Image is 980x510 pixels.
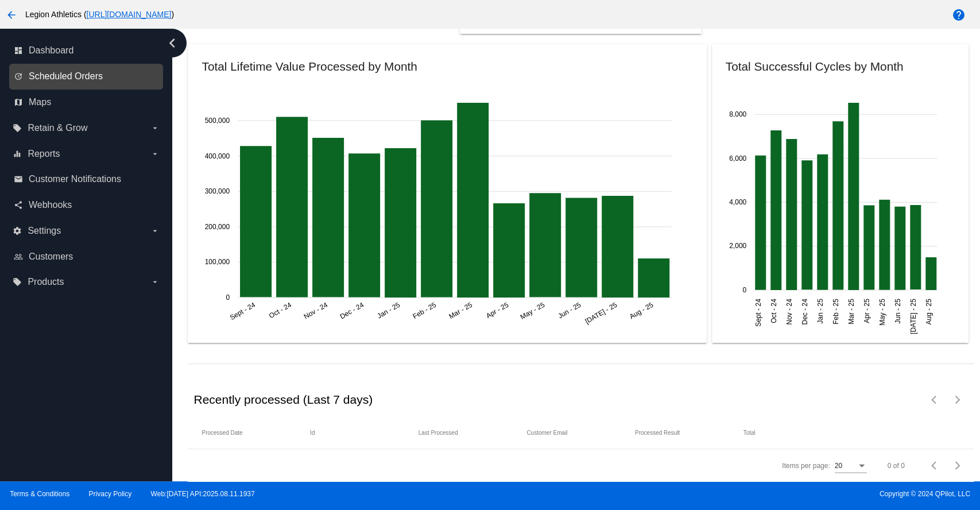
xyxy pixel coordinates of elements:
text: Dec - 24 [800,299,808,325]
text: 0 [742,286,746,294]
i: arrow_drop_down [150,123,160,133]
mat-header-cell: Processed Result [635,430,743,436]
span: Settings [28,226,61,236]
mat-header-cell: Total [743,430,851,436]
i: local_offer [13,123,22,133]
text: 500,000 [205,117,230,125]
text: 100,000 [205,258,230,266]
text: Aug - 25 [628,301,655,321]
text: 2,000 [729,242,746,250]
text: Jun - 25 [557,301,583,320]
span: Retain & Grow [28,123,87,133]
text: 300,000 [205,187,230,195]
i: local_offer [13,277,22,287]
span: Webhooks [29,200,72,210]
text: 8,000 [729,110,746,118]
text: Dec - 24 [339,301,366,321]
mat-icon: arrow_back [5,8,18,22]
text: [DATE] - 25 [909,299,917,334]
div: 0 of 0 [888,461,905,469]
text: May - 25 [519,301,547,322]
h2: Total Successful Cycles by Month [726,60,904,73]
span: Customers [29,252,73,262]
i: settings [13,226,22,235]
i: arrow_drop_down [150,277,160,287]
text: Mar - 25 [448,301,474,321]
span: Products [28,277,64,287]
text: Feb - 25 [831,299,839,324]
text: Apr - 25 [485,301,510,320]
span: 20 [835,461,842,469]
button: Previous page [923,388,946,411]
span: Maps [29,97,51,107]
a: [URL][DOMAIN_NAME] [87,10,172,19]
text: Feb - 25 [412,301,438,321]
i: equalizer [13,149,22,159]
i: arrow_drop_down [150,149,160,159]
h2: Total Lifetime Value Processed by Month [202,60,417,73]
text: May - 25 [878,299,886,326]
span: Copyright © 2024 QPilot, LLC [500,490,970,498]
mat-icon: help [952,8,966,22]
text: Sept - 24 [228,301,257,322]
text: Oct - 24 [268,301,293,320]
a: email Customer Notifications [14,170,160,188]
i: email [14,175,23,184]
mat-header-cell: Last Processed [419,430,527,436]
button: Next page [946,388,969,411]
i: people_outline [14,252,23,261]
text: 0 [226,293,230,302]
text: Apr - 25 [862,299,870,323]
i: dashboard [14,46,23,55]
text: Aug - 25 [924,299,932,325]
span: Customer Notifications [29,174,121,184]
span: Legion Athletics ( ) [25,10,174,19]
mat-select: Items per page: [835,462,867,470]
a: update Scheduled Orders [14,67,160,86]
text: 6,000 [729,154,746,163]
i: update [14,72,23,81]
mat-header-cell: Customer Email [526,430,635,436]
span: Reports [28,149,60,159]
text: Nov - 24 [785,299,793,325]
text: Oct - 24 [769,299,777,323]
a: dashboard Dashboard [14,41,160,60]
text: 400,000 [205,152,230,160]
text: 200,000 [205,223,230,231]
a: map Maps [14,93,160,111]
i: chevron_left [163,34,181,52]
button: Next page [946,454,969,477]
text: Jan - 25 [816,299,824,324]
mat-header-cell: Id [310,430,419,436]
text: [DATE] - 25 [584,301,619,326]
i: arrow_drop_down [150,226,160,235]
h2: Recently processed (Last 7 days) [193,393,373,407]
text: Jan - 25 [376,301,402,320]
text: 4,000 [729,198,746,206]
a: share Webhooks [14,196,160,214]
text: Nov - 24 [303,301,330,321]
i: share [14,200,23,210]
mat-header-cell: Processed Date [202,430,310,436]
i: map [14,98,23,107]
a: Privacy Policy [89,490,132,498]
div: Items per page: [782,461,830,469]
text: Mar - 25 [847,299,855,324]
text: Sept - 24 [754,299,762,327]
a: Terms & Conditions [10,490,69,498]
a: Web:[DATE] API:2025.08.11.1937 [151,490,255,498]
text: Jun - 25 [893,299,901,324]
button: Previous page [923,454,946,477]
a: people_outline Customers [14,248,160,266]
span: Dashboard [29,45,73,56]
span: Scheduled Orders [29,71,103,82]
